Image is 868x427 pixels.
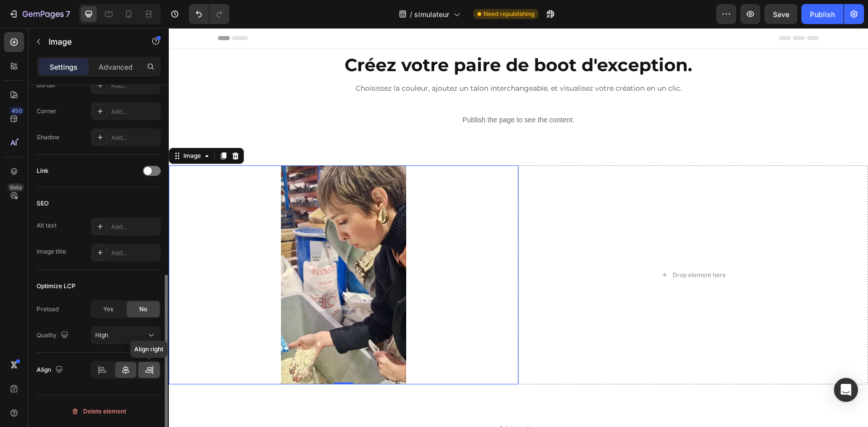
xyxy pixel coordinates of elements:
[111,81,158,90] div: Add...
[834,378,858,402] div: Open Intercom Messenger
[37,221,57,230] div: Alt text
[10,107,24,115] div: 450
[37,133,60,142] div: Shadow
[111,133,158,142] div: Add...
[773,10,789,19] span: Save
[8,183,24,191] div: Beta
[111,223,158,232] div: Add...
[71,405,126,417] div: Delete element
[111,107,158,116] div: Add...
[103,305,113,314] span: Yes
[95,331,108,339] span: High
[37,282,76,291] div: Optimize LCP
[37,166,49,175] div: Link
[91,326,161,344] button: High
[37,363,65,377] div: Align
[37,329,71,342] div: Quality
[37,403,161,419] button: Delete element
[504,243,557,251] div: Drop element here
[169,28,868,427] iframe: Design area
[326,395,374,405] span: Add section
[483,10,534,19] span: Need republishing
[49,36,134,48] p: Image
[414,9,449,20] span: simulateur
[810,9,835,20] div: Publish
[37,305,59,314] div: Preload
[111,249,158,258] div: Add...
[37,247,66,256] div: Image title
[50,62,78,72] p: Settings
[99,62,133,72] p: Advanced
[139,305,147,314] span: No
[66,8,70,20] p: 7
[764,4,797,24] button: Save
[410,9,412,20] span: /
[801,4,843,24] button: Publish
[4,4,75,24] button: 7
[189,4,229,24] div: Undo/Redo
[37,199,49,208] div: SEO
[37,107,57,116] div: Corner
[37,81,56,90] div: Border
